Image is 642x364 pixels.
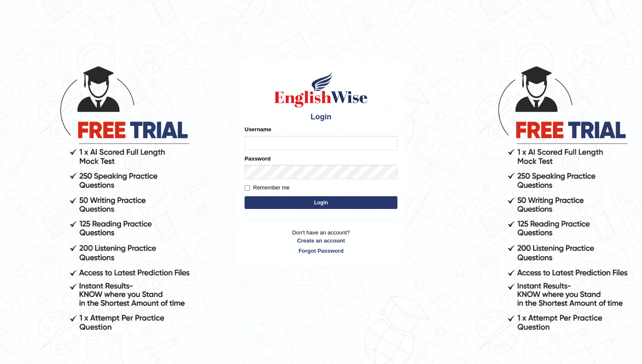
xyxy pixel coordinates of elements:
label: Password [245,155,270,163]
input: Remember me [245,185,250,191]
img: Logo of English Wise sign in for intelligent practice with AI [273,71,369,109]
button: Login [245,196,397,209]
p: Don't have an account? [245,229,397,255]
h4: Login [245,113,397,121]
a: Forgot Password [245,247,397,255]
label: Username [245,125,271,133]
a: Create an account [245,237,397,245]
label: Remember me [245,183,290,192]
